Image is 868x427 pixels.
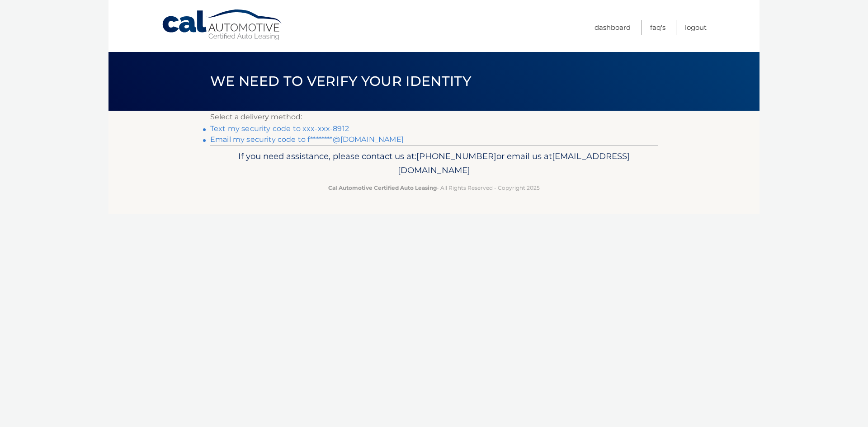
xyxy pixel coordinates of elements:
[210,73,471,89] span: We need to verify your identity
[650,20,665,35] a: FAQ's
[328,184,437,191] strong: Cal Automotive Certified Auto Leasing
[161,9,283,41] a: Cal Automotive
[216,183,652,192] p: - All Rights Reserved - Copyright 2025
[216,149,652,178] p: If you need assistance, please contact us at: or email us at
[416,151,496,161] span: [PHONE_NUMBER]
[210,111,658,123] p: Select a delivery method:
[210,124,349,133] a: Text my security code to xxx-xxx-8912
[210,135,404,144] a: Email my security code to f********@[DOMAIN_NAME]
[594,20,631,35] a: Dashboard
[685,20,707,35] a: Logout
